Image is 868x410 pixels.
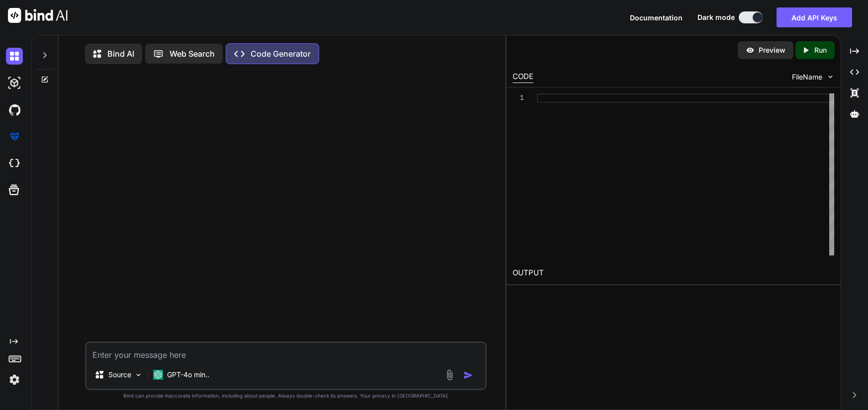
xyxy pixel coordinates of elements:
[814,45,827,55] p: Run
[759,45,785,55] p: Preview
[108,370,131,380] p: Source
[107,48,134,60] p: Bind AI
[507,261,841,285] h2: OUTPUT
[6,371,23,388] img: settings
[697,12,735,22] span: Dark mode
[153,370,163,380] img: GPT-4o mini
[463,370,473,380] img: icon
[8,8,68,23] img: Bind AI
[6,155,23,172] img: cloudideIcon
[6,75,23,91] img: darkAi-studio
[444,369,455,381] img: attachment
[826,73,835,81] img: chevron down
[134,371,143,379] img: Pick Models
[170,48,215,60] p: Web Search
[251,48,311,60] p: Code Generator
[6,128,23,145] img: premium
[167,370,209,380] p: GPT-4o min..
[85,392,487,400] p: Bind can provide inaccurate information, including about people. Always double-check its answers....
[746,46,755,55] img: preview
[792,72,822,82] span: FileName
[777,7,852,27] button: Add API Keys
[6,101,23,118] img: githubDark
[630,13,683,22] span: Documentation
[513,93,524,103] div: 1
[6,48,23,65] img: darkChat
[630,12,683,23] button: Documentation
[513,71,533,83] div: CODE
